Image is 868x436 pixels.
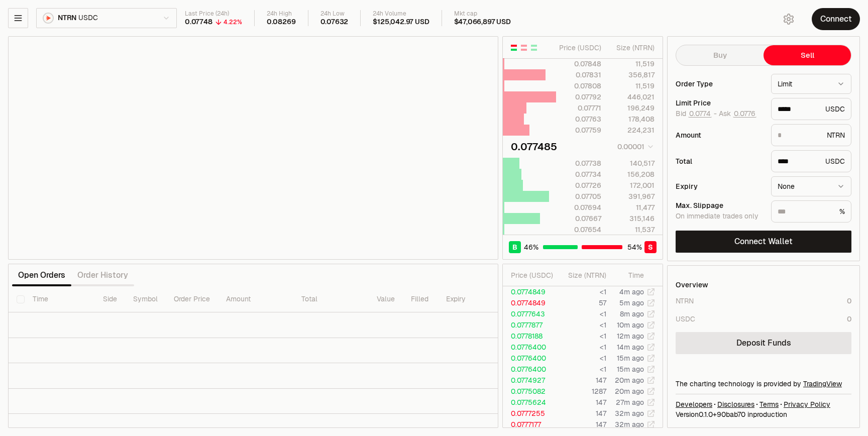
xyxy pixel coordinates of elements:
time: 20m ago [615,387,644,396]
td: <1 [557,308,607,319]
div: 24h High [267,10,296,18]
div: 0.07734 [557,169,601,179]
td: 0.0774849 [503,297,557,308]
td: 0.0774927 [503,375,557,386]
div: 24h Volume [373,10,429,18]
button: Select all [17,295,25,303]
img: NTRN Logo [44,14,53,23]
button: 0.00001 [614,141,655,153]
button: Sell [764,45,851,65]
span: 90bab708ddaa548ccbb6af465defaa2c963a3146 [717,410,745,419]
td: 0.0777177 [503,419,557,430]
div: 0.07759 [557,125,601,135]
div: $125,042.97 USD [373,18,429,27]
div: 0.077485 [511,140,557,154]
td: <1 [557,286,607,297]
time: 14m ago [617,343,644,352]
div: 24h Low [320,10,349,18]
td: 0.0775082 [503,386,557,397]
div: 0.07726 [557,180,601,190]
div: Time [615,270,644,280]
div: USDC [771,98,851,120]
button: Show Sell Orders Only [520,44,528,52]
button: 0.0776 [733,110,756,118]
div: 356,817 [610,70,655,80]
td: 0.0777255 [503,408,557,419]
th: Symbol [125,286,166,312]
div: 0.07831 [557,70,601,80]
div: 172,001 [610,180,655,190]
td: <1 [557,342,607,353]
div: 11,519 [610,59,655,69]
div: 4.22% [224,18,242,26]
td: 147 [557,397,607,408]
div: NTRN [771,124,851,146]
div: 178,408 [610,114,655,124]
div: The charting technology is provided by [676,379,851,389]
div: Size ( NTRN ) [565,270,606,280]
td: <1 [557,319,607,331]
td: 1287 [557,386,607,397]
div: Mkt cap [454,10,511,18]
td: 0.0778188 [503,331,557,342]
th: Side [95,286,125,312]
div: 0.07748 [185,18,212,27]
time: 15m ago [617,354,644,363]
span: B [512,242,517,252]
div: 0.07667 [557,213,601,224]
td: 147 [557,375,607,386]
th: Value [369,286,403,312]
a: Privacy Policy [784,399,830,409]
div: USDC [771,150,851,172]
td: 0.0775624 [503,397,557,408]
td: 0.0777643 [503,308,557,319]
div: 0 [847,314,851,324]
span: NTRN [58,14,76,23]
span: 46 % [524,242,538,252]
div: 11,537 [610,225,655,235]
button: Limit [771,74,851,94]
button: Connect Wallet [676,231,851,253]
div: 224,231 [610,125,655,135]
div: 0.07632 [320,18,349,27]
div: 0.07654 [557,225,601,235]
button: None [771,176,851,196]
button: Open Orders [12,265,71,285]
td: 0.0776400 [503,342,557,353]
div: Order Type [676,80,763,87]
div: Version 0.1.0 + in production [676,409,851,419]
span: USDC [78,14,97,23]
td: 57 [557,297,607,308]
td: 147 [557,408,607,419]
div: Last Price (24h) [185,10,242,18]
div: NTRN [676,296,694,306]
div: 0.07738 [557,158,601,168]
time: 10m ago [617,320,644,330]
td: 0.0776400 [503,364,557,375]
div: Price ( USDC ) [557,43,601,53]
div: Total [676,158,763,165]
div: 0.07848 [557,59,601,69]
span: S [648,242,653,252]
time: 4m ago [619,287,644,296]
div: 0 [847,296,851,306]
th: Total [293,286,369,312]
time: 5m ago [619,298,644,307]
th: Time [25,286,95,312]
a: Deposit Funds [676,332,851,354]
a: TradingView [803,379,842,388]
div: Max. Slippage [676,202,763,209]
div: 0.07808 [557,81,601,91]
td: 0.0777877 [503,319,557,331]
time: 20m ago [615,376,644,385]
div: 315,146 [610,213,655,224]
div: 0.07763 [557,114,601,124]
td: <1 [557,353,607,364]
button: 0.0774 [688,110,712,118]
time: 12m ago [617,332,644,341]
td: <1 [557,364,607,375]
div: 156,208 [610,169,655,179]
button: Show Buy and Sell Orders [510,44,518,52]
span: 54 % [627,242,642,252]
div: Size ( NTRN ) [610,43,655,53]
